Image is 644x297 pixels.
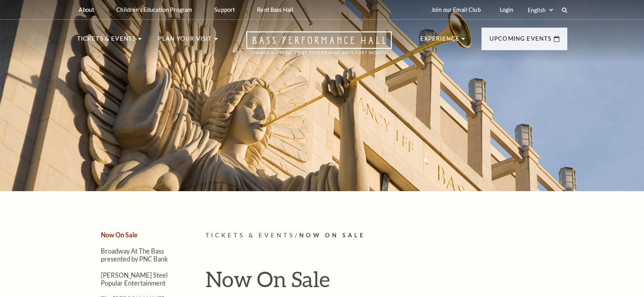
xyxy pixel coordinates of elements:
[101,271,168,286] a: [PERSON_NAME] Steel Popular Entertainment
[489,34,552,48] p: Upcoming Events
[206,231,567,241] p: /
[214,6,235,13] p: Support
[77,34,136,48] p: Tickets & Events
[206,232,295,239] span: Tickets & Events
[257,6,293,13] p: Rent Bass Hall
[526,6,554,14] select: Select:
[299,232,365,239] span: Now On Sale
[101,231,138,239] a: Now On Sale
[79,6,94,13] p: About
[420,34,460,48] p: Experience
[116,6,192,13] p: Children's Education Program
[158,34,212,48] p: Plan Your Visit
[101,247,168,262] a: Broadway At The Bass presented by PNC Bank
